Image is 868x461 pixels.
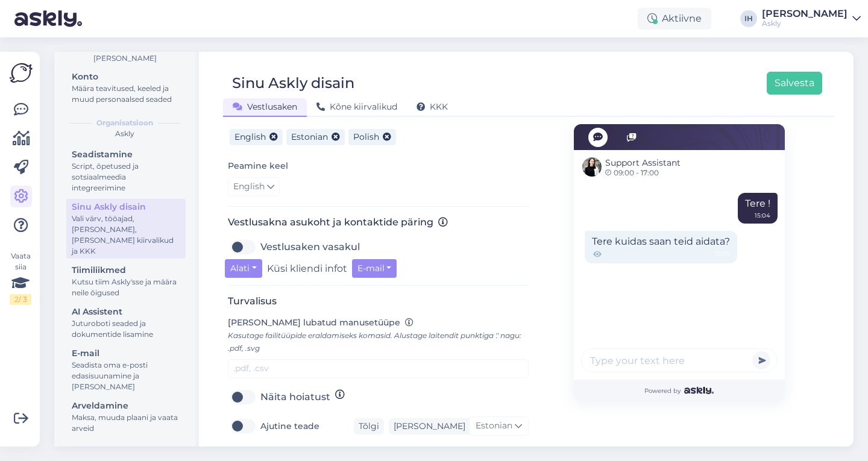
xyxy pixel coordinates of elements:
[72,161,180,193] div: Script, õpetused ja sotsiaalmeedia integreerimine
[644,386,714,395] span: Powered by
[72,213,180,257] div: Vali värv, tööajad, [PERSON_NAME], [PERSON_NAME] kiirvalikud ja KKK
[232,72,354,95] div: Sinu Askly disain
[64,128,186,139] div: Askly
[228,331,521,353] span: Kasutage failitüüpide eraldamiseks komasid. Alustage laitendit punktiga '.' nagu: .pdf, .svg
[72,360,180,392] div: Seadista oma e-posti edasisuunamine ja [PERSON_NAME]
[228,359,529,378] input: .pdf, .csv
[96,118,153,128] b: Organisatsioon
[72,306,180,318] div: AI Assistent
[72,347,180,360] div: E-mail
[72,412,180,434] div: Maksa, muuda plaani ja vaata arveid
[585,231,737,263] div: Tere kuidas saan teid aidata?
[234,131,266,142] span: English
[72,318,180,340] div: Juturoboti seaded ja dokumentide lisamine
[64,53,186,64] div: [PERSON_NAME]
[260,237,360,257] label: Vestlusaken vasakul
[228,160,288,172] label: Peamine keel
[228,216,529,228] h3: Vestlusakna asukoht ja kontaktide päring
[72,264,180,277] div: Tiimiliikmed
[260,387,330,407] label: Näita hoiatust
[10,294,31,305] div: 2 / 3
[228,317,400,328] span: [PERSON_NAME] lubatud manusetüüpe
[233,101,297,112] span: Vestlusaken
[66,199,186,259] a: Sinu Askly disainVali värv, tööajad, [PERSON_NAME], [PERSON_NAME] kiirvalikud ja KKK
[267,259,347,278] label: Küsi kliendi infot
[233,180,265,193] span: English
[72,71,180,83] div: Konto
[755,211,770,220] div: 15:04
[352,259,397,278] button: E-mail
[389,420,465,433] div: [PERSON_NAME]
[10,251,31,305] div: Vaata siia
[762,9,848,19] div: [PERSON_NAME]
[66,398,186,436] a: ArveldamineMaksa, muuda plaani ja vaata arveid
[228,295,529,307] h3: Turvalisus
[476,419,512,433] span: Estonian
[72,400,180,412] div: Arveldamine
[72,83,180,105] div: Määra teavitused, keeled ja muud personaalsed seaded
[715,249,730,260] span: 15:05
[228,177,280,196] a: English
[605,169,681,177] span: 09:00 - 17:00
[417,101,448,112] span: KKK
[260,416,319,436] label: Ajutine teade
[66,345,186,394] a: E-mailSeadista oma e-posti edasisuunamine ja [PERSON_NAME]
[66,304,186,342] a: AI AssistentJuturoboti seaded ja dokumentide lisamine
[66,262,186,300] a: TiimiliikmedKutsu tiim Askly'sse ja määra neile õigused
[225,259,262,278] button: Alati
[738,193,778,224] div: Tere !
[72,148,180,161] div: Seadistamine
[66,146,186,195] a: SeadistamineScript, õpetused ja sotsiaalmeedia integreerimine
[605,157,681,169] span: Support Assistant
[354,418,384,434] div: Tõlgi
[684,387,714,394] img: Askly
[72,277,180,298] div: Kutsu tiim Askly'sse ja määra neile õigused
[316,101,397,112] span: Kõne kiirvalikud
[767,72,822,95] button: Salvesta
[10,61,33,84] img: Askly Logo
[638,8,711,30] div: Aktiivne
[66,69,186,107] a: KontoMäära teavitused, keeled ja muud personaalsed seaded
[353,131,379,142] span: Polish
[582,157,602,177] img: Support
[291,131,328,142] span: Estonian
[72,201,180,213] div: Sinu Askly disain
[581,348,778,372] input: Type your text here
[740,10,757,27] div: IH
[762,9,861,28] a: [PERSON_NAME]Askly
[762,19,848,28] div: Askly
